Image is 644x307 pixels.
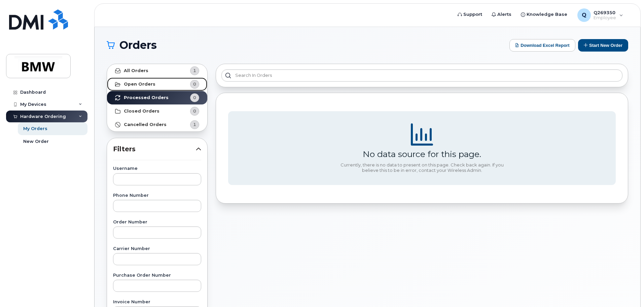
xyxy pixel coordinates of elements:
label: Username [113,166,201,171]
input: Search in orders [221,69,622,82]
strong: Closed Orders [124,109,159,114]
div: Currently, there is no data to present on this page. Check back again. If you believe this to be ... [338,162,506,173]
label: Purchase Order Number [113,273,201,278]
strong: Processed Orders [124,95,169,100]
strong: Cancelled Orders [124,122,167,127]
span: Filters [113,144,196,154]
button: Download Excel Report [509,39,575,52]
label: Order Number [113,220,201,224]
a: Open Orders0 [107,78,207,91]
span: 0 [193,81,196,87]
a: Closed Orders0 [107,104,207,118]
span: 0 [193,94,196,101]
strong: All Orders [124,68,148,73]
a: All Orders1 [107,64,207,78]
span: 1 [193,121,196,128]
label: Carrier Number [113,247,201,251]
iframe: Messenger Launcher [615,278,639,302]
button: Start New Order [578,39,628,52]
div: No data source for this page. [363,149,481,159]
span: Orders [119,40,157,50]
label: Phone Number [113,193,201,198]
strong: Open Orders [124,82,155,87]
span: 0 [193,108,196,114]
a: Processed Orders0 [107,91,207,104]
label: Invoice Number [113,300,201,304]
span: 1 [193,67,196,74]
a: Cancelled Orders1 [107,118,207,131]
